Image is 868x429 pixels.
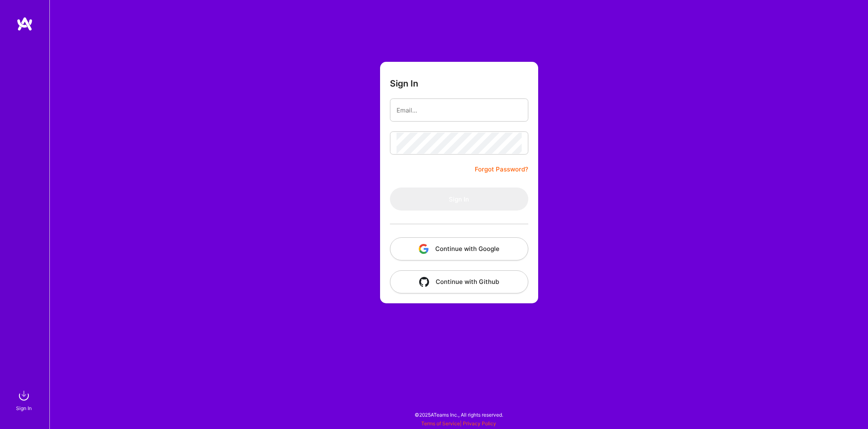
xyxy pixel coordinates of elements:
[17,387,32,413] a: sign inSign In
[421,420,460,427] a: Terms of Service
[390,237,528,260] button: Continue with Google
[421,420,496,427] span: |
[16,387,32,404] img: sign in
[475,164,528,174] a: Forgot Password?
[419,277,429,287] img: icon
[390,78,418,89] h3: Sign In
[419,244,429,254] img: icon
[390,270,528,293] button: Continue with Github
[463,420,496,427] a: Privacy Policy
[397,100,522,121] input: Email...
[49,404,868,425] div: © 2025 ATeams Inc., All rights reserved.
[16,16,33,31] img: logo
[16,404,32,413] div: Sign In
[390,188,528,211] button: Sign In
